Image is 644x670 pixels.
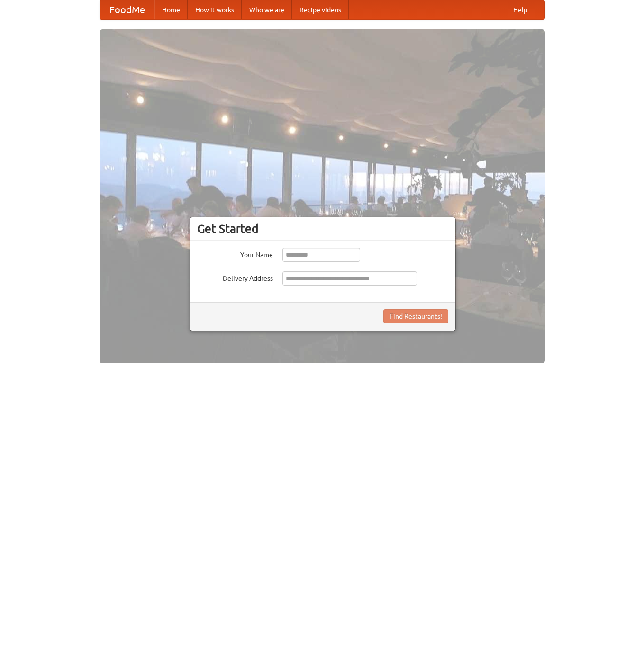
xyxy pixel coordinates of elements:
[100,0,154,19] a: FoodMe
[506,0,535,19] a: Help
[197,222,448,236] h3: Get Started
[292,0,349,19] a: Recipe videos
[197,248,273,259] label: Your Name
[188,0,242,19] a: How it works
[197,271,273,283] label: Delivery Address
[154,0,188,19] a: Home
[383,309,448,323] button: Find Restaurants!
[242,0,292,19] a: Who we are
